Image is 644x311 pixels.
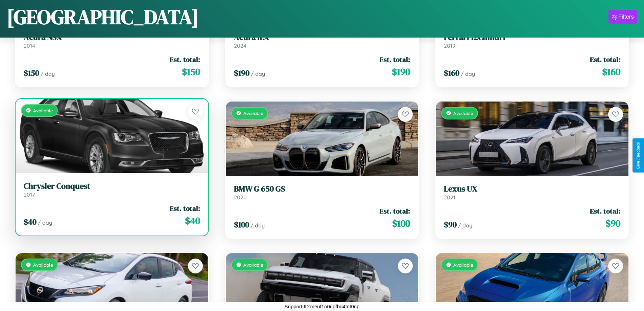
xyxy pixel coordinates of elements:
span: $ 150 [182,65,200,79]
h3: Acura NSX [24,32,200,42]
span: Est. total: [590,206,620,216]
span: $ 100 [234,219,249,230]
button: Filters [609,10,637,24]
span: Available [453,262,473,268]
span: $ 160 [602,65,620,79]
span: Est. total: [590,54,620,64]
span: $ 40 [185,214,200,227]
span: / day [461,70,475,77]
span: / day [251,222,265,229]
span: 2021 [444,194,455,201]
span: / day [251,70,265,77]
span: 2017 [24,191,35,198]
span: / day [38,219,52,226]
span: $ 90 [444,219,457,230]
span: Est. total: [170,54,200,64]
span: 2014 [24,42,35,49]
a: Lexus UX2021 [444,184,620,201]
div: Filters [618,14,634,20]
span: 2020 [234,194,247,201]
a: Acura NSX2014 [24,32,200,49]
span: $ 40 [24,216,37,227]
a: Chrysler Conquest2017 [24,181,200,198]
span: Available [243,110,263,116]
p: Support ID: meuf1o0ugfbd4tnt0np [285,302,360,311]
h3: BMW G 650 GS [234,184,410,194]
h3: Ferrari 12Cilindri [444,32,620,42]
h3: Chrysler Conquest [24,181,200,191]
span: 2024 [234,42,246,49]
span: / day [458,222,472,229]
span: $ 100 [392,217,410,230]
h1: [GEOGRAPHIC_DATA] [7,3,199,31]
span: Est. total: [380,206,410,216]
span: Available [453,110,473,116]
span: $ 190 [234,67,249,79]
span: Est. total: [380,54,410,64]
h3: Lexus UX [444,184,620,194]
span: Available [243,262,263,268]
a: Acura ILX2024 [234,32,410,49]
span: Est. total: [170,203,200,213]
span: / day [41,70,55,77]
span: $ 90 [605,217,620,230]
span: $ 150 [24,67,39,79]
a: BMW G 650 GS2020 [234,184,410,201]
span: 2019 [444,42,455,49]
span: Available [33,108,53,113]
span: $ 190 [392,65,410,79]
div: Give Feedback [636,142,641,169]
h3: Acura ILX [234,32,410,42]
span: Available [33,262,53,268]
span: $ 160 [444,67,459,79]
a: Ferrari 12Cilindri2019 [444,32,620,49]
